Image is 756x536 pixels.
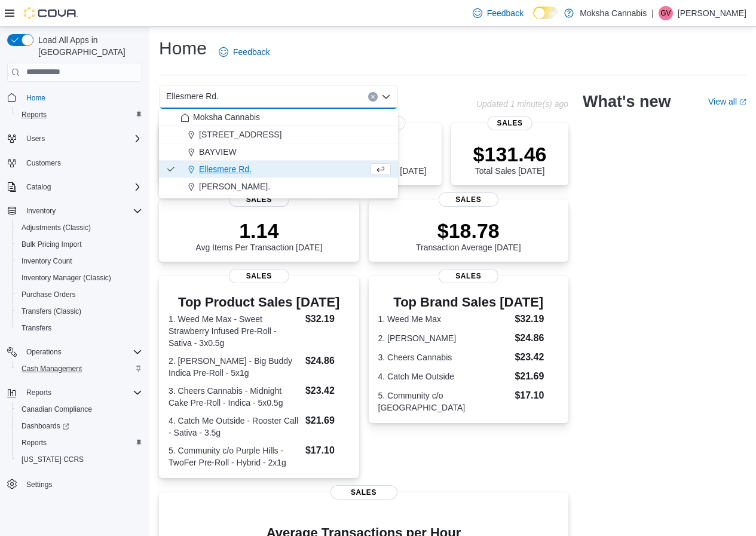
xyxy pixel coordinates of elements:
[17,419,74,433] a: Dashboards
[26,182,51,192] span: Catalog
[17,452,88,467] a: [US_STATE] CCRS
[12,320,147,336] button: Transfers
[17,452,142,467] span: Washington CCRS
[22,156,66,170] a: Customers
[26,206,56,216] span: Inventory
[12,303,147,320] button: Transfers (Classic)
[233,46,270,58] span: Feedback
[487,7,524,19] span: Feedback
[22,385,56,400] button: Reports
[199,180,270,192] span: [PERSON_NAME].
[678,6,746,20] p: [PERSON_NAME]
[22,131,142,146] span: Users
[17,304,142,318] span: Transfers (Classic)
[305,443,350,458] dd: $17.10
[305,414,350,428] dd: $21.69
[199,146,237,158] span: BAYVIEW
[515,388,559,403] dd: $17.10
[17,287,142,302] span: Purchase Orders
[378,370,510,382] dt: 4. Catch Me Outside
[22,223,91,232] span: Adjustments (Classic)
[17,237,142,252] span: Bulk Pricing Import
[22,290,76,299] span: Purchase Orders
[660,6,671,20] span: GV
[22,155,142,170] span: Customers
[12,219,147,236] button: Adjustments (Classic)
[22,421,69,431] span: Dashboards
[330,485,397,500] span: Sales
[22,323,51,333] span: Transfers
[2,130,147,147] button: Users
[22,307,81,316] span: Transfers (Classic)
[22,91,50,105] a: Home
[17,220,96,235] a: Adjustments (Classic)
[22,476,142,491] span: Settings
[159,126,398,143] button: [STREET_ADDRESS]
[17,271,142,285] span: Inventory Manager (Classic)
[17,220,142,235] span: Adjustments (Classic)
[2,179,147,195] button: Catalog
[12,401,147,418] button: Canadian Compliance
[17,436,142,450] span: Reports
[12,418,147,434] a: Dashboards
[159,178,398,195] button: [PERSON_NAME].
[12,360,147,377] button: Cash Management
[169,385,301,409] dt: 3. Cheers Cannabis - Midnight Cake Pre-Roll - Indica - 5x0.5g
[12,106,147,123] button: Reports
[169,295,350,310] h3: Top Product Sales [DATE]
[17,362,87,376] a: Cash Management
[2,475,147,492] button: Settings
[22,364,82,373] span: Cash Management
[22,455,84,464] span: [US_STATE] CCRS
[26,93,45,103] span: Home
[580,6,647,20] p: Moksha Cannabis
[26,158,61,168] span: Customers
[17,362,142,376] span: Cash Management
[22,110,47,120] span: Reports
[476,99,568,109] p: Updated 1 minute(s) ago
[416,219,521,252] div: Transaction Average [DATE]
[22,90,142,105] span: Home
[17,254,77,268] a: Inventory Count
[12,451,147,468] button: [US_STATE] CCRS
[439,192,498,207] span: Sales
[583,92,671,111] h2: What's new
[305,312,350,326] dd: $32.19
[22,345,142,359] span: Operations
[193,111,260,123] span: Moksha Cannabis
[22,256,72,266] span: Inventory Count
[159,109,398,195] div: Choose from the following options
[7,84,142,524] nav: Complex example
[17,287,81,302] a: Purchase Orders
[22,180,142,194] span: Catalog
[439,269,498,283] span: Sales
[659,6,673,20] div: Gunjan Verma
[159,143,398,161] button: BAYVIEW
[199,128,281,140] span: [STREET_ADDRESS]
[22,345,66,359] button: Operations
[166,89,219,103] span: Ellesmere Rd.
[515,350,559,365] dd: $23.42
[159,36,207,60] h1: Home
[22,180,56,194] button: Catalog
[305,384,350,398] dd: $23.42
[468,1,528,25] a: Feedback
[12,253,147,269] button: Inventory Count
[22,240,82,249] span: Bulk Pricing Import
[159,161,398,178] button: Ellesmere Rd.
[473,142,547,166] p: $131.46
[17,108,142,122] span: Reports
[22,204,142,218] span: Inventory
[381,92,391,102] button: Close list of options
[22,131,50,146] button: Users
[17,436,51,450] a: Reports
[169,415,301,439] dt: 4. Catch Me Outside - Rooster Call - Sativa - 3.5g
[26,388,51,397] span: Reports
[195,219,322,252] div: Avg Items Per Transaction [DATE]
[17,304,86,318] a: Transfers (Classic)
[12,434,147,451] button: Reports
[2,203,147,219] button: Inventory
[17,402,142,416] span: Canadian Compliance
[17,321,142,335] span: Transfers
